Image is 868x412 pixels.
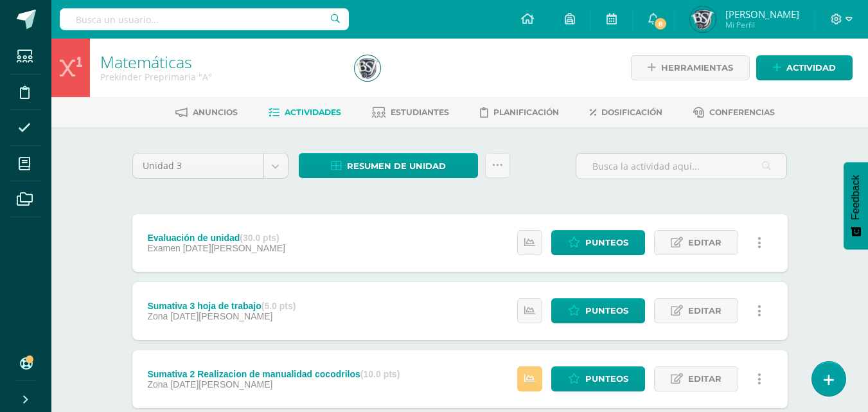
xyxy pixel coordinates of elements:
[261,301,296,311] strong: (5.0 pts)
[355,55,380,81] img: 92f9e14468566f89e5818136acd33899.png
[100,53,339,71] h1: Matemáticas
[756,55,853,80] a: Actividad
[285,107,341,117] span: Actividades
[60,8,349,30] input: Busca un usuario...
[147,233,285,243] div: Evaluación de unidad
[688,299,722,323] span: Editar
[631,55,750,80] a: Herramientas
[688,231,722,255] span: Editar
[147,243,180,253] span: Examen
[147,311,168,321] span: Zona
[493,107,559,117] span: Planificación
[551,298,645,323] a: Punteos
[240,233,279,243] strong: (30.0 pts)
[690,6,716,32] img: 92f9e14468566f89e5818136acd33899.png
[347,154,446,178] span: Resumen de unidad
[585,299,628,323] span: Punteos
[709,107,775,117] span: Conferencias
[725,19,799,30] span: Mi Perfil
[551,230,645,255] a: Punteos
[269,102,341,123] a: Actividades
[372,102,449,123] a: Estudiantes
[170,311,272,321] span: [DATE][PERSON_NAME]
[133,154,288,178] a: Unidad 3
[193,107,238,117] span: Anuncios
[850,175,862,220] span: Feedback
[786,56,836,80] span: Actividad
[480,102,559,123] a: Planificación
[175,102,238,123] a: Anuncios
[653,17,668,31] span: 8
[688,367,722,391] span: Editar
[585,367,628,391] span: Punteos
[576,154,786,179] input: Busca la actividad aquí...
[170,379,272,390] span: [DATE][PERSON_NAME]
[601,107,662,117] span: Dosificación
[551,366,645,391] a: Punteos
[299,153,478,178] a: Resumen de unidad
[725,8,799,21] span: [PERSON_NAME]
[590,102,662,123] a: Dosificación
[147,379,168,390] span: Zona
[693,102,775,123] a: Conferencias
[661,56,733,80] span: Herramientas
[147,301,296,311] div: Sumativa 3 hoja de trabajo
[100,71,339,83] div: Prekinder Preprimaria 'A'
[360,369,400,379] strong: (10.0 pts)
[183,243,285,253] span: [DATE][PERSON_NAME]
[100,51,192,73] a: Matemáticas
[147,369,400,379] div: Sumativa 2 Realizacion de manualidad cocodrilos
[391,107,449,117] span: Estudiantes
[844,162,868,249] button: Feedback - Mostrar encuesta
[585,231,628,255] span: Punteos
[143,154,254,178] span: Unidad 3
